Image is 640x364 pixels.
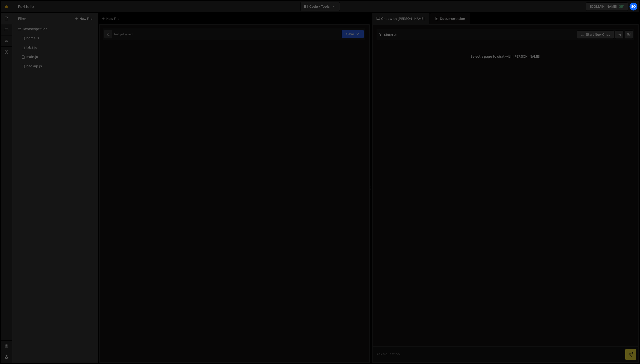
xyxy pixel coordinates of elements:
[26,55,38,59] div: main.js
[18,4,34,9] div: Portfolio
[430,13,470,24] div: Documentation
[18,43,98,52] div: 4258/25153.js
[586,2,628,11] a: [DOMAIN_NAME]
[26,45,37,50] div: lab2.js
[26,36,39,40] div: home.js
[1,1,12,12] a: 🤙
[18,62,98,71] div: 4258/40682.js
[18,34,98,43] div: 4258/20334.js
[341,30,364,38] button: Save
[301,2,340,11] button: Code + Tools
[114,32,132,36] div: Not yet saved
[102,16,121,21] div: New File
[26,64,42,68] div: backup.js
[75,17,92,21] button: New File
[12,24,98,34] div: Javascript files
[577,30,614,39] button: Start new chat
[379,32,398,37] h2: Slater AI
[18,52,98,62] div: 4258/13194.js
[372,13,430,24] div: Chat with [PERSON_NAME]
[18,16,26,21] h2: Files
[629,2,638,11] a: so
